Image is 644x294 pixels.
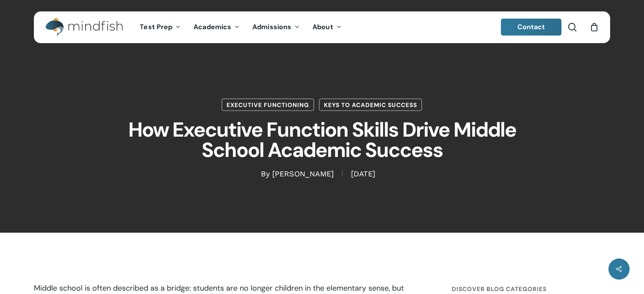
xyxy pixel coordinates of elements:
[272,169,334,178] a: [PERSON_NAME]
[589,22,599,32] a: Cart
[261,171,270,177] span: By
[517,22,545,31] span: Contact
[133,24,187,31] a: Test Prep
[111,111,534,169] h1: How Executive Function Skills Drive Middle School Academic Success
[246,24,306,31] a: Admissions
[140,22,172,31] span: Test Prep
[501,19,562,36] a: Contact
[342,171,384,177] span: [DATE]
[319,99,422,111] a: Keys to Academic Success
[306,24,348,31] a: About
[133,11,348,43] nav: Main Menu
[312,22,333,31] span: About
[252,22,291,31] span: Admissions
[187,24,246,31] a: Academics
[221,99,314,111] a: Executive Functioning
[193,22,231,31] span: Academics
[34,11,610,43] header: Main Menu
